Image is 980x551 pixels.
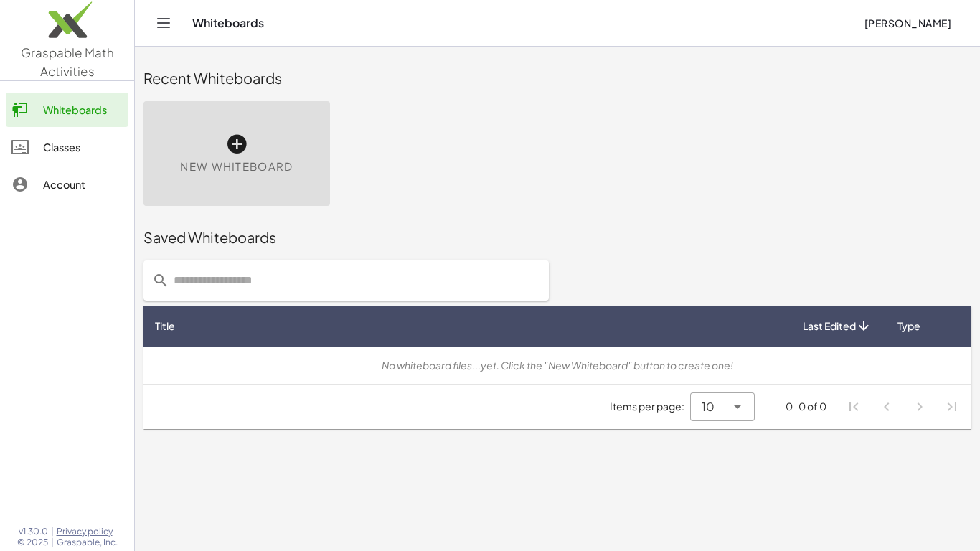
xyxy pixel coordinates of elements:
[51,526,54,537] span: |
[6,93,128,127] a: Whiteboards
[897,319,920,334] span: Type
[51,537,54,548] span: |
[180,159,293,175] span: New Whiteboard
[838,390,969,423] nav: Pagination Navigation
[152,11,175,34] button: Toggle navigation
[610,399,690,414] span: Items per page:
[19,526,48,537] span: v1.30.0
[57,537,118,548] span: Graspable, Inc.
[155,358,960,373] div: No whiteboard files...yet. Click the "New Whiteboard" button to create one!
[786,399,826,414] div: 0-0 of 0
[143,227,971,248] div: Saved Whiteboards
[864,17,951,29] span: [PERSON_NAME]
[803,319,856,334] span: Last Edited
[57,526,118,537] a: Privacy policy
[852,10,963,36] button: [PERSON_NAME]
[702,398,715,415] span: 10
[143,68,971,88] div: Recent Whiteboards
[6,130,128,164] a: Classes
[43,176,123,193] div: Account
[6,167,128,202] a: Account
[152,272,169,289] i: prepended action
[21,44,114,79] span: Graspable Math Activities
[155,319,175,334] span: Title
[43,101,123,118] div: Whiteboards
[43,138,123,156] div: Classes
[17,537,48,548] span: © 2025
